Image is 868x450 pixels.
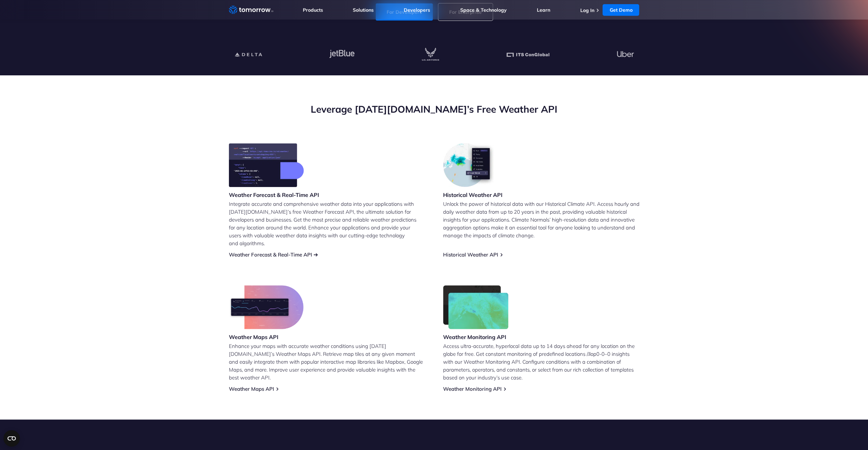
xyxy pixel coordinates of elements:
[443,333,509,341] h3: Weather Monitoring API
[229,103,639,116] h2: Leverage [DATE][DOMAIN_NAME]’s Free Weather API
[537,7,550,13] a: Learn
[353,7,374,13] a: Solutions
[229,342,425,382] p: Enhance your maps with accurate weather conditions using [DATE][DOMAIN_NAME]’s Weather Maps API. ...
[229,333,303,341] h3: Weather Maps API
[443,191,503,199] h3: Historical Weather API
[303,7,323,13] a: Products
[404,7,430,13] a: Developers
[229,191,319,199] h3: Weather Forecast & Real-Time API
[603,4,639,16] a: Get Demo
[443,251,498,258] a: Historical Weather API
[229,251,312,258] a: Weather Forecast & Real-Time API
[580,7,594,13] a: Log In
[443,386,502,392] a: Weather Monitoring API
[229,200,425,247] p: Integrate accurate and comprehensive weather data into your applications with [DATE][DOMAIN_NAME]...
[229,5,273,15] a: Home link
[460,7,507,13] a: Space & Technology
[443,200,639,239] p: Unlock the power of historical data with our Historical Climate API. Access hourly and daily weat...
[229,386,274,392] a: Weather Maps API
[3,430,20,447] button: Open CMP widget
[443,342,639,382] p: Access ultra-accurate, hyperlocal data up to 14 days ahead for any location on the globe for free...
